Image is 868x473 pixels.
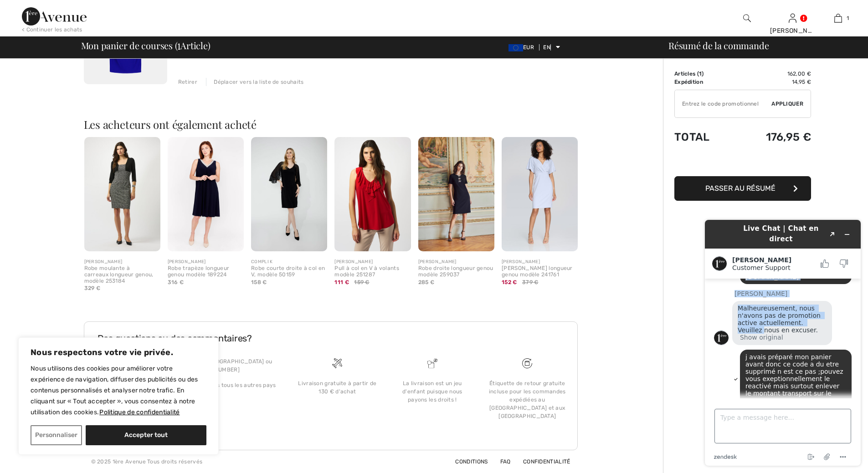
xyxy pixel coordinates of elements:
[674,79,703,85] font: Expédition
[522,358,532,368] img: Livraison gratuite pour les commandes supérieures à 130 £
[489,458,511,465] a: FAQ
[31,425,82,445] button: Personnaliser
[91,458,203,465] font: © 2025 1ère Avenue Tous droits réservés
[674,71,699,77] font: Articles (
[84,117,257,132] font: Les acheteurs ont également acheté
[168,137,244,251] img: Robe trapèze longueur genou modèle 189224
[31,347,173,357] font: Nous respectons votre vie privée.
[22,7,87,25] img: 1ère Avenue
[702,71,704,77] font: )
[502,279,517,285] font: 152 €
[251,259,272,264] font: COMPLI K
[354,279,370,285] font: 159 €
[792,79,811,85] font: 14,95 €
[770,27,823,35] font: [PERSON_NAME]
[182,408,183,417] a: Politique de confidentialité
[674,176,811,201] button: Passer au résumé
[298,380,376,395] font: Livraison gratuite à partir de 130 € d'achat
[168,279,184,285] font: 316 €
[512,458,570,465] a: Confidentialité
[86,425,206,445] button: Accepter tout
[332,358,342,368] img: Livraison gratuite pour les commandes supérieures à 130 £
[418,265,493,278] font: Robe droite longueur genou modèle 259037
[251,265,325,278] font: Robe courte droite à col en V, modèle 50159
[334,265,399,278] font: Pull à col en V à volants modèle 251287
[500,458,511,465] font: FAQ
[168,259,206,264] font: [PERSON_NAME]
[180,39,210,51] font: Article)
[787,71,811,77] font: 162,00 €
[84,265,154,284] font: Robe moulante à carreaux longueur genou, modèle 253184
[523,44,534,51] font: EUR
[674,153,811,173] iframe: PayPal
[20,6,39,15] span: Chat
[502,259,540,264] font: [PERSON_NAME]
[789,13,796,24] img: Mes informations
[334,279,349,285] font: 111 €
[178,79,197,85] font: Retirer
[418,259,457,264] font: [PERSON_NAME]
[81,39,178,51] font: Mon panier de courses (
[502,137,578,251] img: Robe fourreau longueur genou modèle 241761
[502,265,573,278] font: [PERSON_NAME] longueur genou modèle 241761
[418,137,494,251] img: Robe droite longueur genou modèle 259037
[35,431,77,439] font: Personnaliser
[334,137,411,251] img: Pull à col en V à volants modèle 251287
[523,458,570,465] font: Confidentialité
[18,337,219,455] div: Nous respectons votre vie privée.
[402,380,462,403] font: La livraison est un jeu d'enfant puisque nous payons les droits !
[251,137,327,251] img: Robe courte droite à col en V, modèle 50159
[674,131,710,143] font: Total
[834,13,842,24] img: Mon sac
[98,333,252,344] font: Des questions ou des commentaires?
[668,39,769,51] font: Résumé de la commande
[489,380,566,419] font: Étiquette de retour gratuite incluse pour les commandes expédiées au [GEOGRAPHIC_DATA] et aux [GE...
[705,184,776,193] font: Passer au résumé
[444,458,488,465] a: Conditions
[816,13,860,24] a: 1
[84,137,160,251] img: Robe moulante à carreaux longueur genou, modèle 253184
[251,279,267,285] font: 158 €
[766,131,811,143] font: 176,95 €
[522,279,539,285] font: 379 €
[84,259,123,264] font: [PERSON_NAME]
[168,265,229,278] font: Robe trapèze longueur genou modèle 189224
[84,285,101,291] font: 329 €
[847,15,849,21] font: 1
[771,101,803,107] font: Appliquer
[698,213,868,473] iframe: Trouvez plus d'informations ici
[334,259,373,264] font: [PERSON_NAME]
[99,408,180,416] font: Politique de confidentialité
[214,79,303,85] font: Déplacer vers la liste de souhaits
[99,408,180,417] a: Politique de Confidentialité
[427,358,437,368] img: La livraison est un jeu d'enfant puisque nous payons les droits !
[508,44,523,51] img: Euro
[177,36,180,52] font: 1
[543,44,550,51] font: EN
[675,90,771,117] input: Code promotionnel
[22,26,82,33] font: < Continuer les achats
[418,279,435,285] font: 285 €
[789,14,796,22] a: Se connecter
[699,71,702,77] font: 1
[124,431,168,439] font: Accepter tout
[743,13,751,24] img: rechercher sur le site
[455,458,488,465] font: Conditions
